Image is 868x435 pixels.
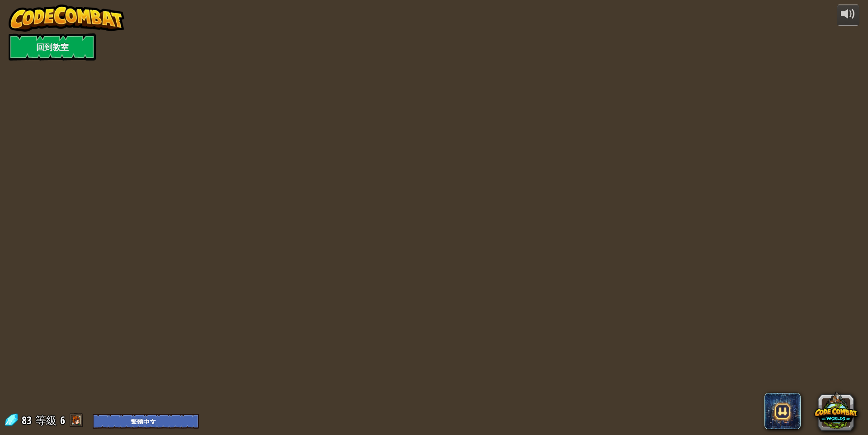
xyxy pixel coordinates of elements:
span: 6 [60,413,65,427]
a: 回到教室 [9,33,96,61]
img: CodeCombat - Learn how to code by playing a game [9,5,124,32]
span: 等級 [35,413,57,428]
span: 83 [22,413,34,427]
button: 調整音量 [837,5,859,26]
